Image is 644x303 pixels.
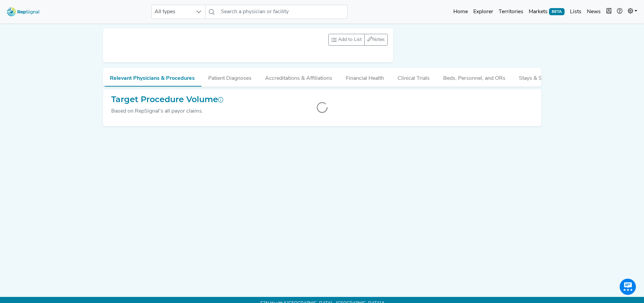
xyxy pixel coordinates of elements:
span: BETA [549,8,565,15]
div: toolbar [328,34,388,46]
button: Beds, Personnel, and ORs [436,68,512,86]
button: Accreditations & Affiliations [258,68,339,86]
button: Intel Book [603,5,614,19]
button: Relevant Physicians & Procedures [103,68,201,87]
span: All types [152,5,192,19]
a: News [584,5,603,19]
button: Clinical Trials [391,68,436,86]
button: Notes [364,34,388,46]
button: Stays & Services [512,68,566,86]
a: Explorer [471,5,496,19]
span: Notes [372,37,385,42]
a: Lists [567,5,584,19]
button: Add to List [328,34,365,46]
a: Home [451,5,471,19]
a: MarketsBETA [526,5,567,19]
input: Search a physician or facility [218,5,347,19]
span: Add to List [338,36,362,43]
a: Territories [496,5,526,19]
button: Patient Diagnoses [201,68,258,86]
button: Financial Health [339,68,391,86]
